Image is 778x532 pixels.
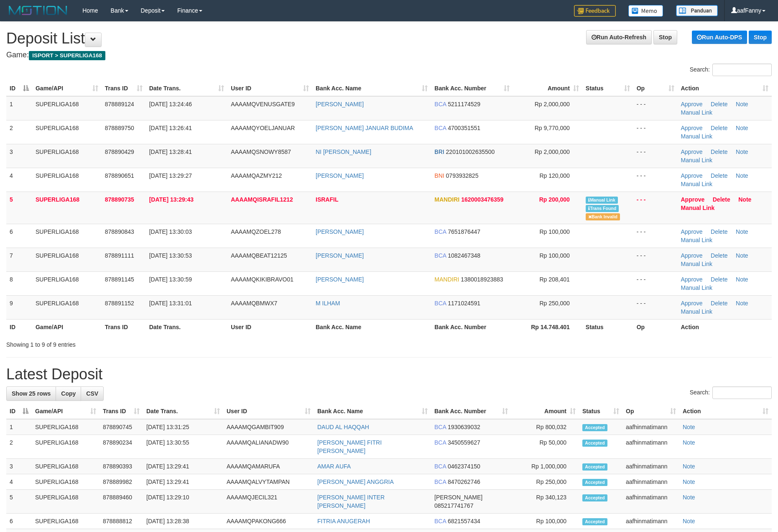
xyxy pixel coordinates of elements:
[102,81,146,96] th: Trans ID: activate to sort column ascending
[582,479,607,486] span: Accepted
[653,30,677,44] a: Stop
[434,228,446,235] span: BCA
[434,463,446,470] span: BCA
[535,148,570,155] span: Rp 2,000,000
[32,271,102,295] td: SUPERLIGA168
[579,404,622,419] th: Status: activate to sort column ascending
[511,474,579,490] td: Rp 250,000
[143,435,223,459] td: [DATE] 13:30:55
[6,337,318,349] div: Showing 1 to 9 of 9 entries
[105,252,134,259] span: 878891111
[628,5,663,17] img: Button%20Memo.svg
[633,144,678,168] td: - - -
[539,196,570,203] span: Rp 200,000
[712,386,772,399] input: Search:
[539,252,569,259] span: Rp 100,000
[434,439,446,446] span: BCA
[81,386,104,401] a: CSV
[29,51,105,60] span: ISPORT > SUPERLIGA168
[6,490,32,514] td: 5
[582,518,607,525] span: Accepted
[6,4,70,17] img: MOTION_logo.png
[681,284,713,291] a: Manual Link
[679,404,772,419] th: Action: activate to sort column ascending
[711,300,727,307] a: Delete
[711,228,727,235] a: Delete
[736,300,748,307] a: Note
[434,252,446,259] span: BCA
[683,478,695,485] a: Note
[6,271,32,295] td: 8
[738,196,751,203] a: Note
[6,168,32,192] td: 4
[149,276,192,283] span: [DATE] 13:30:59
[633,81,678,96] th: Op: activate to sort column ascending
[736,101,748,107] a: Note
[448,228,480,235] span: Copy 7651876447 to clipboard
[539,228,569,235] span: Rp 100,000
[678,81,772,96] th: Action: activate to sort column ascending
[690,386,772,399] label: Search:
[231,276,293,283] span: AAAAMQKIKIBRAVO01
[736,148,748,155] a: Note
[633,192,678,224] td: - - -
[316,172,364,179] a: [PERSON_NAME]
[511,459,579,474] td: Rp 1,000,000
[32,419,99,435] td: SUPERLIGA168
[227,81,312,96] th: User ID: activate to sort column ascending
[622,459,679,474] td: aafhinmatimann
[586,213,620,220] span: Bank is not match
[711,125,727,131] a: Delete
[99,459,143,474] td: 878890393
[99,490,143,514] td: 878889460
[434,494,482,501] span: [PERSON_NAME]
[32,192,102,224] td: SUPERLIGA168
[681,261,713,267] a: Manual Link
[681,276,703,283] a: Approve
[6,366,772,383] h1: Latest Deposit
[102,319,146,335] th: Trans ID
[99,404,143,419] th: Trans ID: activate to sort column ascending
[105,148,134,155] span: 878890429
[681,101,703,107] a: Approve
[461,196,503,203] span: Copy 1620003476359 to clipboard
[105,196,134,203] span: 878890735
[6,248,32,271] td: 7
[105,172,134,179] span: 878890651
[511,419,579,435] td: Rp 800,032
[316,252,364,259] a: [PERSON_NAME]
[105,125,134,131] span: 878889750
[231,101,295,107] span: AAAAMQVENUSGATE9
[434,276,459,283] span: MANDIRI
[231,196,293,203] span: AAAAMQISRAFIL1212
[231,148,291,155] span: AAAAMQSNOWY8587
[316,300,340,307] a: M ILHAM
[711,172,727,179] a: Delete
[86,390,98,397] span: CSV
[446,172,479,179] span: Copy 0793932825 to clipboard
[32,120,102,144] td: SUPERLIGA168
[99,474,143,490] td: 878889982
[6,435,32,459] td: 2
[574,5,616,17] img: Feedback.jpg
[539,300,569,307] span: Rp 250,000
[681,237,713,243] a: Manual Link
[711,101,727,107] a: Delete
[223,490,314,514] td: AAAAMQJECIL321
[223,459,314,474] td: AAAAMQAMARUFA
[434,502,473,509] span: Copy 085217741767 to clipboard
[736,228,748,235] a: Note
[622,490,679,514] td: aafhinmatimann
[6,120,32,144] td: 2
[314,404,431,419] th: Bank Acc. Name: activate to sort column ascending
[711,252,727,259] a: Delete
[231,300,277,307] span: AAAAMQBMWX7
[431,81,513,96] th: Bank Acc. Number: activate to sort column ascending
[448,252,480,259] span: Copy 1082467348 to clipboard
[633,120,678,144] td: - - -
[6,474,32,490] td: 4
[99,419,143,435] td: 878890745
[316,228,364,235] a: [PERSON_NAME]
[622,419,679,435] td: aafhinmatimann
[223,435,314,459] td: AAAAMQALIANADW90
